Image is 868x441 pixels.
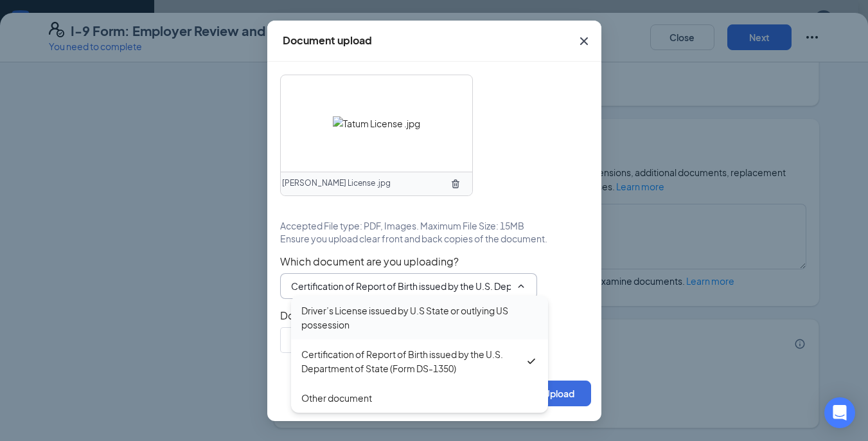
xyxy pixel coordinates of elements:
div: Other document [301,391,372,405]
span: Document Name [280,309,589,322]
input: Enter document name [280,327,537,353]
div: Driver’s License issued by U.S State or outlying US possession [301,303,538,332]
div: Document upload [283,33,372,48]
button: Upload [527,381,591,406]
button: Close [567,21,601,62]
svg: Cross [576,33,592,49]
svg: ChevronUp [516,281,526,291]
span: Ensure you upload clear front and back copies of the document. [280,232,547,245]
img: Tatum License .jpg [333,116,420,130]
div: Open Intercom Messenger [824,397,855,428]
input: Select document type [291,279,511,293]
svg: TrashOutline [450,179,461,189]
span: Which document are you uploading? [280,255,589,268]
span: [PERSON_NAME] License .jpg [282,177,391,190]
span: Accepted File type: PDF, Images. Maximum File Size: 15MB [280,219,524,232]
svg: Checkmark [525,355,538,368]
button: TrashOutline [445,174,466,194]
div: Certification of Report of Birth issued by the U.S. Department of State (Form DS-1350) [301,347,525,375]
